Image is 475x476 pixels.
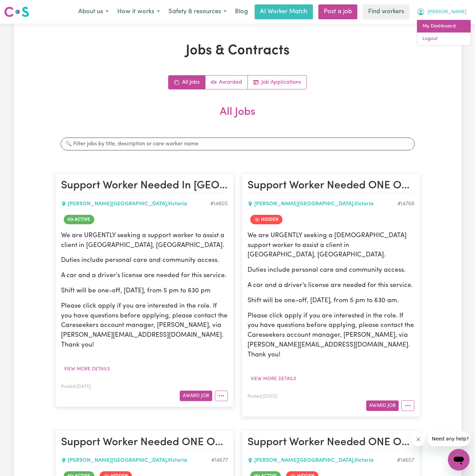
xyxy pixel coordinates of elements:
[248,179,414,193] h2: Support Worker Needed ONE OFF Monday 28/07 In Deanside, VIC
[248,374,299,384] button: View more details
[366,400,399,411] button: Award Job
[4,4,29,20] a: Careseekers logo
[113,5,164,19] button: How it works
[448,449,470,471] iframe: Button to launch messaging window
[412,5,471,19] button: My Account
[248,311,414,360] p: Please click apply if you are interested in the role. If you have questions before applying, plea...
[205,76,248,89] a: Active jobs
[64,215,94,224] span: Job is active
[248,296,414,306] p: Shift will be one-off, [DATE], from 5 pm to 630 am.
[255,4,313,19] a: AI Worker Match
[61,256,228,266] p: Duties include personal care and community access.
[231,4,252,19] a: Blog
[211,456,228,464] div: Job ID #14677
[428,431,470,446] iframe: Message from company
[61,179,228,193] h2: Support Worker Needed In Deanside, VIC
[61,385,91,389] span: Posted: [DATE]
[417,20,471,33] a: My Dashboard
[61,138,415,150] input: 🔍 Filter jobs by title, description or care worker name
[250,215,282,224] span: Job is hidden
[210,200,228,208] div: Job ID #14805
[61,200,210,208] div: [PERSON_NAME][GEOGRAPHIC_DATA] , Victoria
[180,391,212,401] button: Award Job
[248,456,397,464] div: [PERSON_NAME][GEOGRAPHIC_DATA] , Victoria
[164,5,231,19] button: Safety & resources
[248,436,414,450] h2: Support Worker Needed ONE OFF In Deanside, VIC
[318,4,357,19] a: Post a job
[61,456,211,464] div: [PERSON_NAME][GEOGRAPHIC_DATA] , Victoria
[61,436,228,450] h2: Support Worker Needed ONE OFF Saturday 19/07 In Deanside, VIC
[169,76,205,89] a: All jobs
[61,231,228,251] p: We are URGENTLY seeking a support worker to assist a client in [GEOGRAPHIC_DATA], [GEOGRAPHIC_DATA].
[248,266,414,275] p: Duties include personal care and community access.
[215,391,228,401] button: More options
[74,5,113,19] button: About us
[248,200,397,208] div: [PERSON_NAME][GEOGRAPHIC_DATA] , Victoria
[61,364,113,374] button: View more details
[401,400,414,411] button: More options
[61,271,228,281] p: A car and a driver's license are needed for this service.
[61,302,228,350] p: Please click apply if you are interested in the role. If you have questions before applying, plea...
[412,433,425,446] iframe: Close message
[248,281,414,291] p: A car and a driver's license are needed for this service.
[417,20,471,46] div: My Account
[397,200,414,208] div: Job ID #14768
[248,394,277,399] span: Posted: [DATE]
[417,33,471,45] a: Logout
[428,8,467,16] span: [PERSON_NAME]
[61,286,228,296] p: Shift will be one-off, [DATE], from 5 pm to 630 pm
[55,106,420,129] h2: All Jobs
[363,4,410,19] a: Find workers
[248,231,414,260] p: We are URGENTLY seeking a [DEMOGRAPHIC_DATA] support worker to assist a client in [GEOGRAPHIC_DAT...
[55,43,420,59] h1: Jobs & Contracts
[4,6,29,18] img: Careseekers logo
[397,456,414,464] div: Job ID #14607
[248,76,306,89] a: Job applications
